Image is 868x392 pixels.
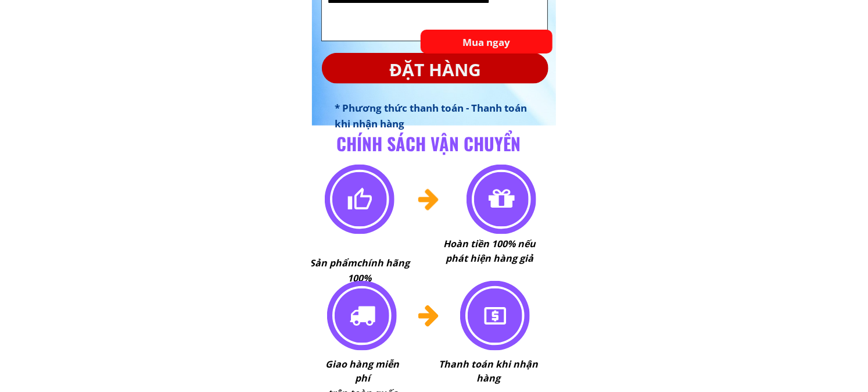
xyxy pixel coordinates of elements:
[335,101,527,130] font: * Phương thức thanh toán - Thanh toán khi nhận hàng
[389,57,481,81] font: đặt hàng
[443,237,536,265] font: Hoàn tiền 100% nếu phát hiện hàng giả
[462,35,510,49] font: Mua ngay
[336,130,521,156] font: CHÍNH SÁCH VẬN CHUYỂN
[439,358,538,386] font: Thanh toán khi nhận hàng
[310,256,357,269] font: Sản phẩm
[326,358,400,386] font: Giao hàng miễn phí
[348,256,410,284] font: chính hãng 100%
